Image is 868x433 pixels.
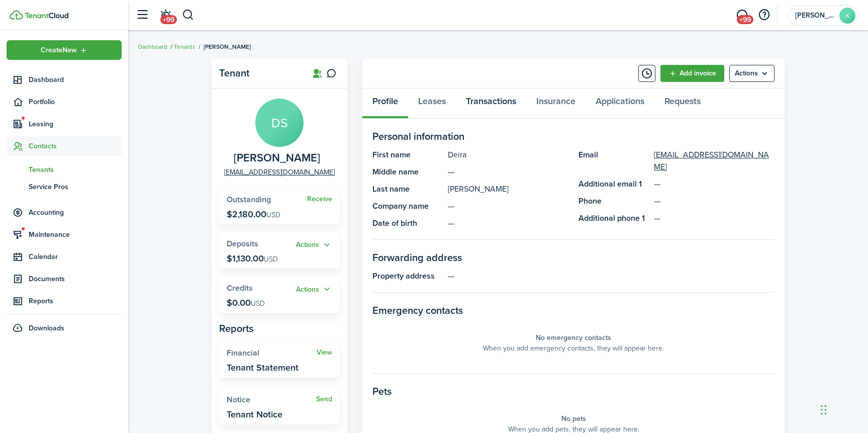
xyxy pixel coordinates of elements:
span: Reports [29,296,122,306]
panel-main-section-title: Personal information [372,129,775,144]
panel-main-section-title: Emergency contacts [372,303,775,318]
span: Documents [29,274,122,284]
a: Applications [586,89,654,119]
avatar-text: DS [255,99,304,147]
span: Credits [227,282,253,294]
button: Actions [296,239,332,251]
a: Requests [654,89,711,119]
menu-btn: Actions [729,65,775,82]
img: TenantCloud [10,10,23,20]
span: Service Pros [29,182,122,192]
button: Open menu [729,65,775,82]
panel-main-title: Last name [372,183,443,195]
widget-stats-description: Tenant Statement [227,363,299,373]
panel-main-description: Deira [448,149,568,161]
span: Deira Stewart [234,152,320,164]
panel-main-description: [PERSON_NAME] [448,183,568,195]
span: USD [264,254,278,265]
button: Open sidebar [133,6,152,25]
span: Dashboard [29,74,122,85]
p: $0.00 [227,298,265,308]
img: TenantCloud [25,13,68,19]
panel-main-title: Company name [372,200,443,212]
button: Open menu [296,239,332,251]
p: $2,180.00 [227,209,280,219]
a: Reports [7,291,122,311]
panel-main-placeholder-title: No pets [561,413,586,424]
span: Accounting [29,207,122,218]
button: Open menu [296,284,332,295]
panel-main-title: Date of birth [372,217,443,229]
panel-main-title: Tenant [219,67,300,79]
a: Transactions [456,89,526,119]
panel-main-title: Phone [578,195,649,207]
a: Add invoice [660,65,724,82]
panel-main-subtitle: Reports [219,321,340,336]
span: Deposits [227,238,258,249]
p: $1,130.00 [227,253,278,264]
a: Leases [408,89,456,119]
a: [EMAIL_ADDRESS][DOMAIN_NAME] [224,167,335,178]
span: [PERSON_NAME] [204,42,251,51]
a: View [317,349,332,357]
a: Dashboard [138,42,167,51]
avatar-text: K [839,8,855,24]
button: Actions [296,284,332,295]
panel-main-description: — [448,217,568,229]
widget-stats-title: Notice [227,395,316,404]
span: Portfolio [29,97,122,107]
iframe: Chat Widget [818,385,868,433]
panel-main-title: First name [372,149,443,161]
panel-main-title: Additional email 1 [578,178,649,190]
panel-main-section-title: Forwarding address [372,250,775,265]
button: Search [182,7,195,24]
a: Tenants [174,42,196,51]
a: Notifications [156,3,175,28]
a: Service Pros [7,178,122,195]
a: Send [316,395,332,403]
button: Open menu [7,40,122,60]
span: Calendar [29,251,122,262]
span: +99 [737,15,753,24]
panel-main-description: — [448,166,568,178]
button: Open resource center [755,7,773,24]
panel-main-placeholder-description: When you add emergency contacts, they will appear here. [483,343,664,354]
span: Maintenance [29,229,122,240]
span: Tenants [29,164,122,175]
a: Tenants [7,161,122,178]
panel-main-title: Middle name [372,166,443,178]
span: Kaitlyn [795,12,835,19]
panel-main-description: — [448,200,568,212]
span: Contacts [29,141,122,151]
div: Drag [821,395,827,425]
panel-main-title: Additional phone 1 [578,212,649,224]
a: [EMAIL_ADDRESS][DOMAIN_NAME] [654,149,775,173]
panel-main-title: Property address [372,270,443,282]
panel-main-description: — [448,270,775,282]
span: Create New [41,47,77,54]
a: Messaging [732,3,751,28]
span: USD [266,210,280,220]
panel-main-title: Email [578,149,649,173]
span: Downloads [29,323,64,333]
span: USD [251,298,265,309]
a: Dashboard [7,70,122,90]
a: Receive [307,195,332,203]
panel-main-placeholder-title: No emergency contacts [536,332,611,343]
widget-stats-description: Tenant Notice [227,409,282,419]
span: +99 [160,15,177,24]
span: Outstanding [227,194,271,205]
widget-stats-title: Financial [227,349,317,358]
button: Timeline [638,65,655,82]
panel-main-section-title: Pets [372,384,775,399]
a: Insurance [526,89,586,119]
span: Leasing [29,119,122,129]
